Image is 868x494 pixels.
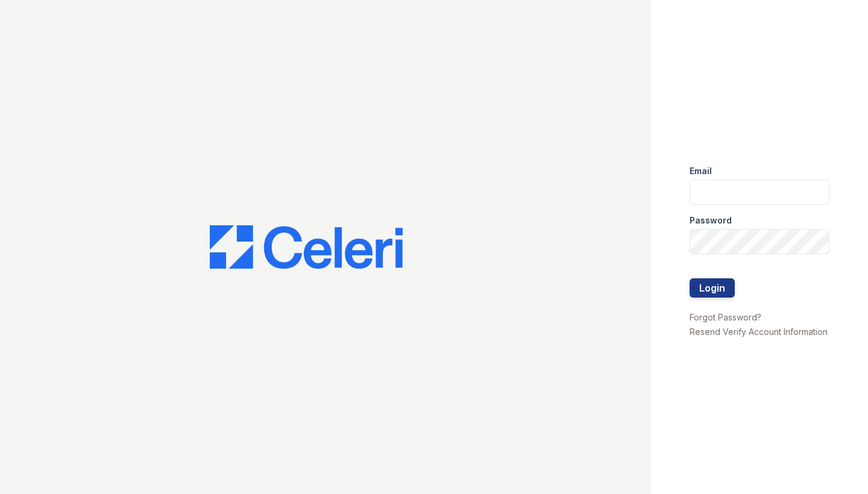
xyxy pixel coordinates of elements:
img: CE_Logo_Blue-a8612792a0a2168367f1c8372b55b34899dd931a85d93a1a3d3e32e68fde9ad4.png [210,225,403,269]
button: Login [690,278,735,298]
a: Forgot Password? [690,312,761,322]
a: Resend Verify Account Information [690,327,828,337]
label: Password [690,214,732,227]
label: Email [690,165,712,177]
